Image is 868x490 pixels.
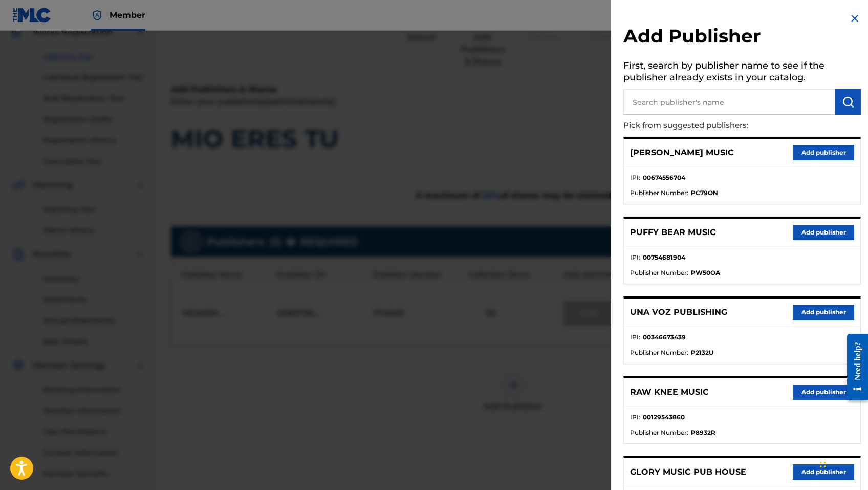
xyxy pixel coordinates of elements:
[110,9,145,21] span: Member
[793,145,854,160] button: Add publisher
[630,173,640,182] span: IPI :
[820,451,826,482] div: Arrastrar
[643,413,685,422] strong: 00129543860
[630,306,727,318] p: UNA VOZ PUBLISHING
[630,188,688,198] span: Publisher Number :
[630,428,688,437] span: Publisher Number :
[12,8,52,23] img: MLC Logo
[691,268,720,278] strong: PW50OA
[691,428,715,437] strong: P8932R
[842,96,854,108] img: Search Works
[623,25,861,51] h2: Add Publisher
[691,188,718,198] strong: PC79ON
[793,385,854,400] button: Add publisher
[793,225,854,240] button: Add publisher
[817,441,868,490] iframe: Chat Widget
[623,115,802,137] p: Pick from suggested publishers:
[839,326,868,408] iframe: Resource Center
[630,386,709,398] p: RAW KNEE MUSIC
[630,253,640,262] span: IPI :
[630,413,640,422] span: IPI :
[817,441,868,490] div: Widget de chat
[643,173,685,182] strong: 00674556704
[623,57,861,89] h5: First, search by publisher name to see if the publisher already exists in your catalog.
[630,333,640,342] span: IPI :
[630,466,746,478] p: GLORY MUSIC PUB HOUSE
[793,464,854,480] button: Add publisher
[630,146,734,159] p: [PERSON_NAME] MUSIC
[91,9,103,22] img: Top Rightsholder
[793,305,854,320] button: Add publisher
[643,333,686,342] strong: 00346673439
[643,253,685,262] strong: 00754681904
[630,348,688,357] span: Publisher Number :
[691,348,713,357] strong: P2132U
[623,89,835,115] input: Search publisher's name
[630,226,716,239] p: PUFFY BEAR MUSIC
[630,268,688,278] span: Publisher Number :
